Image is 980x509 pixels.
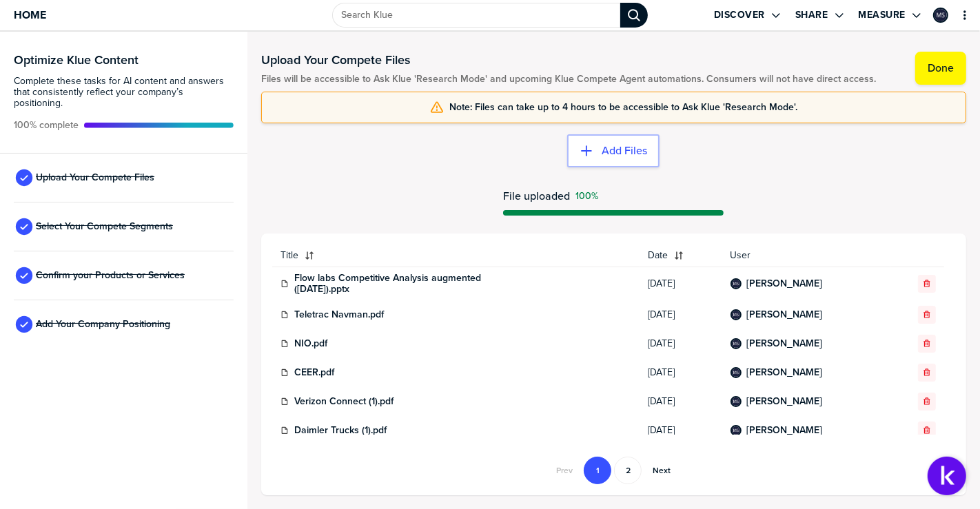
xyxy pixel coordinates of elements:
[36,221,173,232] span: Select Your Compete Segments
[280,250,298,261] span: Title
[575,191,598,202] span: Success
[14,120,79,131] span: Active
[272,245,640,267] button: Title
[14,76,234,109] span: Complete these tasks for AI content and answers that consistently reflect your company’s position...
[648,338,713,349] span: [DATE]
[795,9,828,21] label: Share
[732,397,740,406] img: 5d4db0085ffa0daa00f06a3fc5abb92c-sml.png
[731,338,742,349] div: Marta Sobieraj
[731,367,742,378] div: Marta Sobieraj
[747,278,823,289] a: [PERSON_NAME]
[36,172,154,183] span: Upload Your Compete Files
[294,425,387,436] a: Daimler Trucks (1).pdf
[261,74,876,85] span: Files will be accessible to Ask Klue 'Research Mode' and upcoming Klue Compete Agent automations....
[294,309,384,320] a: Teletrac Navman.pdf
[731,396,742,407] div: Marta Sobieraj
[915,52,966,85] button: Done
[731,278,742,289] div: Marta Sobieraj
[294,273,501,295] a: Flow labs Competitive Analysis augmented ([DATE]).pptx
[14,54,234,66] h3: Optimize Klue Content
[747,309,823,320] a: [PERSON_NAME]
[747,367,823,378] a: [PERSON_NAME]
[933,8,948,23] div: Marta Sobieraj
[747,338,823,349] a: [PERSON_NAME]
[732,280,740,288] img: 5d4db0085ffa0daa00f06a3fc5abb92c-sml.png
[935,9,947,21] img: 5d4db0085ffa0daa00f06a3fc5abb92c-sml.png
[332,3,620,28] input: Search Klue
[648,250,668,261] span: Date
[732,311,740,319] img: 5d4db0085ffa0daa00f06a3fc5abb92c-sml.png
[731,309,742,320] div: Marta Sobieraj
[731,250,883,261] span: User
[503,190,570,202] span: File uploaded
[644,457,679,484] button: Go to next page
[928,457,966,495] button: Open Support Center
[732,426,740,435] img: 5d4db0085ffa0daa00f06a3fc5abb92c-sml.png
[648,396,713,407] span: [DATE]
[567,134,660,167] button: Add Files
[714,9,765,21] label: Discover
[620,3,648,28] div: Search Klue
[294,367,334,378] a: CEER.pdf
[732,368,740,377] img: 5d4db0085ffa0daa00f06a3fc5abb92c-sml.png
[294,396,394,407] a: Verizon Connect (1).pdf
[548,457,581,484] button: Go to previous page
[36,319,170,330] span: Add Your Company Positioning
[747,396,823,407] a: [PERSON_NAME]
[732,340,740,348] img: 5d4db0085ffa0daa00f06a3fc5abb92c-sml.png
[747,425,823,436] a: [PERSON_NAME]
[648,425,713,436] span: [DATE]
[614,457,642,484] button: Go to page 2
[602,144,647,158] label: Add Files
[928,61,954,75] label: Done
[36,270,185,281] span: Confirm your Products or Services
[731,425,742,436] div: Marta Sobieraj
[547,457,680,484] nav: Pagination Navigation
[294,338,327,349] a: NIO.pdf
[648,367,713,378] span: [DATE]
[648,309,713,320] span: [DATE]
[859,9,906,21] label: Measure
[14,9,46,21] span: Home
[261,52,876,68] h1: Upload Your Compete Files
[648,278,713,289] span: [DATE]
[640,245,722,267] button: Date
[932,6,950,24] a: Edit Profile
[449,102,797,113] span: Note: Files can take up to 4 hours to be accessible to Ask Klue 'Research Mode'.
